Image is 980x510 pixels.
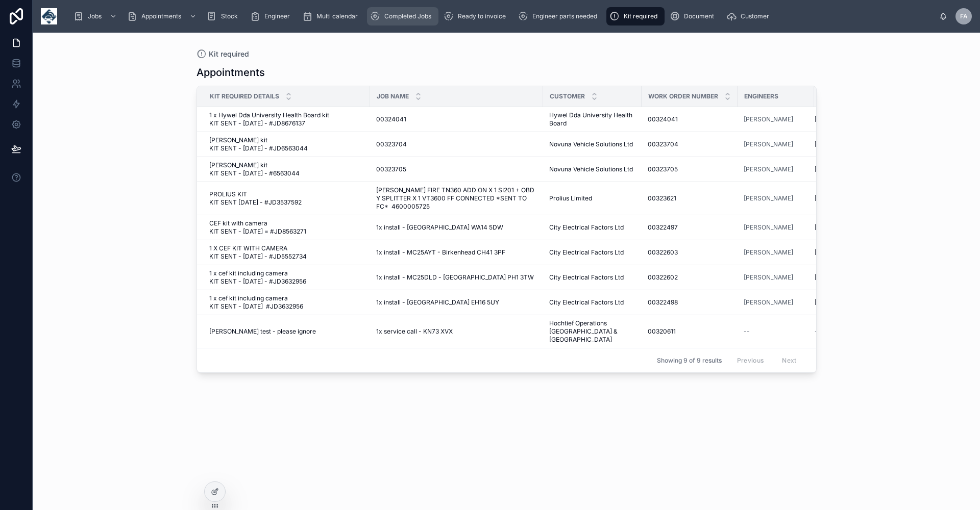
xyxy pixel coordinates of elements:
span: 1 x cef kit including camera KIT SENT - [DATE] #JD3632956 [209,294,364,311]
a: Ready to invoice [440,7,513,25]
span: Ready to invoice [458,12,506,20]
div: scrollable content [65,5,939,28]
a: Prolius Limited [549,194,635,202]
a: Kit required [606,7,665,25]
span: Multi calendar [316,12,358,20]
span: 00320611 [648,327,676,336]
a: [DATE] 08:00 [815,248,878,257]
a: [DATE] 13:30 [815,165,878,173]
a: City Electrical Factors Ltd [549,223,635,232]
span: City Electrical Factors Ltd [549,273,624,282]
a: Multi calendar [299,7,365,25]
span: Stock [221,12,238,20]
a: 00322603 [648,248,731,257]
span: Customer [550,92,585,100]
a: CEF kit with camera KIT SENT - [DATE] = #JD8563271 [209,219,364,236]
span: 00322603 [648,248,678,257]
a: [PERSON_NAME] [744,298,808,307]
a: Appointments [124,7,202,25]
span: 00323705 [376,165,406,173]
a: 00323705 [376,165,537,173]
a: 1 X CEF KIT WITH CAMERA KIT SENT - [DATE] - #JD5552734 [209,244,364,261]
a: [PERSON_NAME] [744,273,808,282]
span: Completed Jobs [384,12,431,20]
a: Novuna Vehicle Solutions Ltd [549,140,635,148]
span: 00322497 [648,223,678,232]
a: 00322602 [648,273,731,282]
a: 00324041 [648,115,731,123]
a: [PERSON_NAME] [744,248,808,257]
a: -- [815,327,878,336]
a: [PERSON_NAME] [744,273,793,282]
a: [PERSON_NAME] kit KIT SENT - [DATE] - #JD6563044 [209,136,364,152]
span: [PERSON_NAME] kit KIT SENT - [DATE] - #6563044 [209,161,359,177]
a: [PERSON_NAME] test - please ignore [209,327,364,336]
span: [DATE] 10:30 [815,194,852,202]
a: 00322498 [648,298,731,307]
a: Hywel Dda University Health Board [549,111,635,127]
span: 1x install - [GEOGRAPHIC_DATA] EH16 5UY [376,298,499,307]
span: 00322498 [648,298,678,307]
span: Kit required [624,12,657,20]
span: 1x install - MC25AYT - Birkenhead CH41 3PF [376,248,505,257]
a: Customer [723,7,776,25]
a: [PERSON_NAME] [744,298,793,307]
a: 00323705 [648,165,731,173]
a: [PERSON_NAME] [744,165,793,173]
span: Document [684,12,714,20]
a: Jobs [70,7,122,25]
span: [PERSON_NAME] [744,140,793,148]
a: [PERSON_NAME] [744,115,793,123]
span: Engineer parts needed [532,12,597,20]
a: 00324041 [376,115,537,123]
span: Novuna Vehicle Solutions Ltd [549,140,633,148]
a: [PERSON_NAME] [744,140,808,148]
span: [PERSON_NAME] [744,223,793,232]
img: App logo [41,8,57,24]
a: 1 x cef kit including camera KIT SENT - [DATE] - #JD3632956 [209,269,364,286]
a: [PERSON_NAME] [744,194,808,202]
span: 00323705 [648,165,678,173]
span: Engineer [264,12,290,20]
span: [DATE] 16:00 [815,273,852,282]
span: 1x service call - KN73 XVX [376,327,453,336]
span: [DATE] 08:00 [815,298,853,307]
span: 00324041 [376,115,406,123]
span: City Electrical Factors Ltd [549,223,624,232]
span: [DATE] 08:00 [815,248,853,257]
a: 00323704 [376,140,537,148]
span: [PERSON_NAME] [744,194,793,202]
a: -- [744,327,808,336]
a: 1 x Hywel Dda University Health Board kit KIT SENT - [DATE] - #JD8676137 [209,111,364,127]
span: Work Order Number [648,92,718,100]
a: [DATE] 10:00 [815,223,878,232]
span: Jobs [88,12,102,20]
span: [DATE] 13:30 [815,165,851,173]
span: FA [960,12,968,20]
span: 00324041 [648,115,678,123]
a: Novuna Vehicle Solutions Ltd [549,165,635,173]
span: City Electrical Factors Ltd [549,248,624,257]
a: 1x install - [GEOGRAPHIC_DATA] WA14 5DW [376,223,537,232]
a: 1x install - MC25AYT - Birkenhead CH41 3PF [376,248,537,257]
span: Prolius Limited [549,194,592,202]
a: 00323621 [648,194,731,202]
a: 00323704 [648,140,731,148]
a: [PERSON_NAME] [744,223,808,232]
a: [PERSON_NAME] [744,248,793,257]
a: City Electrical Factors Ltd [549,298,635,307]
span: PROLIUS KIT KIT SENT [DATE] - #JD3537592 [209,190,341,207]
a: [DATE] 14:30 [815,140,878,148]
a: 1x service call - KN73 XVX [376,327,537,336]
a: 1x install - [GEOGRAPHIC_DATA] EH16 5UY [376,298,537,307]
span: Customer [741,12,769,20]
span: Showing 9 of 9 results [657,356,722,365]
span: -- [744,327,750,336]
